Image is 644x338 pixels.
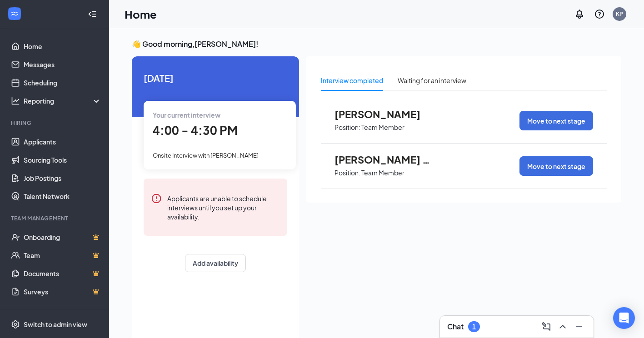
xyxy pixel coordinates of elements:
a: Scheduling [24,74,101,92]
div: Reporting [24,96,102,105]
a: SurveysCrown [24,283,101,301]
svg: Collapse [88,10,97,19]
button: ComposeMessage [539,319,554,334]
a: OnboardingCrown [24,228,101,246]
a: Home [24,37,101,55]
span: Your current interview [153,111,220,119]
span: Onsite Interview with [PERSON_NAME] [153,152,259,159]
svg: ChevronUp [557,321,568,332]
svg: WorkstreamLogo [10,9,19,18]
span: 4:00 - 4:30 PM [153,123,238,138]
a: Job Postings [24,169,101,187]
a: TeamCrown [24,246,101,264]
div: Interview completed [321,75,383,85]
svg: QuestionInfo [594,9,605,20]
h3: Chat [447,322,464,332]
div: Applicants are unable to schedule interviews until you set up your availability. [167,193,280,221]
p: Position: [334,169,360,177]
span: [PERSON_NAME] Mister [334,154,434,165]
button: Add availability [185,254,246,272]
button: ChevronUp [555,319,570,334]
svg: Analysis [11,96,20,105]
svg: Minimize [574,321,584,332]
a: Messages [24,55,101,74]
a: Sourcing Tools [24,151,101,169]
div: Open Intercom Messenger [613,307,635,329]
span: [DATE] [144,71,287,85]
span: [PERSON_NAME] [334,108,434,120]
p: Team Member [361,123,404,132]
p: Position: [334,123,360,132]
svg: Settings [11,320,20,329]
a: Talent Network [24,187,101,205]
p: Team Member [361,169,404,177]
div: Waiting for an interview [398,75,466,85]
svg: ComposeMessage [541,321,552,332]
svg: Notifications [574,9,585,20]
svg: Error [151,193,162,204]
a: DocumentsCrown [24,264,101,283]
div: Team Management [11,214,100,222]
h1: Home [125,6,157,22]
button: Move to next stage [519,111,593,130]
a: Applicants [24,133,101,151]
div: Hiring [11,119,100,127]
div: KP [616,10,623,18]
div: 1 [472,323,476,331]
button: Move to next stage [519,156,593,176]
button: Minimize [572,319,586,334]
div: Switch to admin view [24,320,87,329]
h3: 👋 Good morning, [PERSON_NAME] ! [132,39,621,49]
